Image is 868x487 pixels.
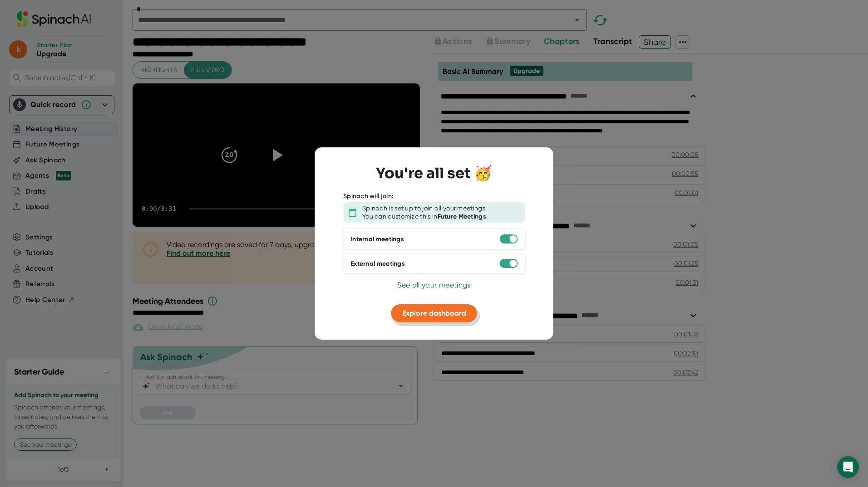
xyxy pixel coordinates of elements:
[837,456,859,478] div: Open Intercom Messenger
[350,235,404,243] div: Internal meetings
[402,309,466,317] span: Explore dashboard
[397,280,470,291] button: See all your meetings
[397,281,470,289] span: See all your meetings
[362,205,487,213] div: Spinach is set up to join all your meetings.
[343,192,394,200] div: Spinach will join:
[438,213,487,220] b: Future Meetings
[376,165,492,182] h3: You're all set 🥳
[391,304,477,322] button: Explore dashboard
[362,213,488,221] div: You can customize this in .
[350,260,405,268] div: External meetings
